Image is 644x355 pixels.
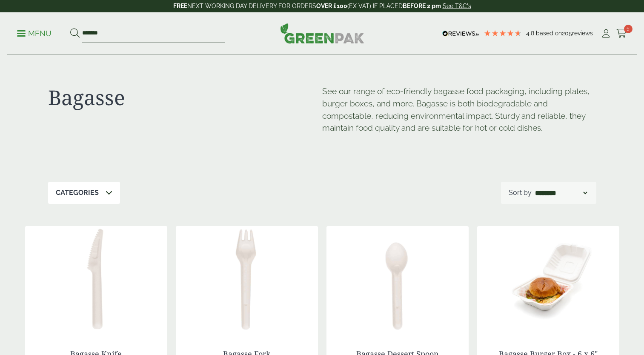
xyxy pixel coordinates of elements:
[173,3,187,9] strong: FREE
[477,226,619,332] img: 2420009 Bagasse Burger Box open with food
[316,3,347,9] strong: OVER £100
[280,23,364,43] img: GreenPak Supplies
[25,226,167,332] img: Bagasse Knife
[509,188,532,198] p: Sort by
[616,27,627,40] a: 5
[572,30,593,37] span: reviews
[526,30,536,37] span: 4.8
[533,188,589,198] select: Shop order
[601,29,611,38] i: My Account
[484,29,522,37] div: 4.79 Stars
[443,3,471,9] a: See T&C's
[616,29,627,38] i: Cart
[17,29,52,37] a: Menu
[56,188,99,198] p: Categories
[536,30,562,37] span: Based on
[176,226,318,332] img: Bagasse Fork
[17,29,52,39] p: Menu
[562,30,572,37] span: 205
[624,25,633,33] span: 5
[322,85,596,134] p: See our range of eco-friendly bagasse food packaging, including plates, burger boxes, and more. B...
[48,85,322,110] h1: Bagasse
[403,3,441,9] strong: BEFORE 2 pm
[326,226,469,332] img: Bagasse Spoon
[442,31,479,37] img: REVIEWS.io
